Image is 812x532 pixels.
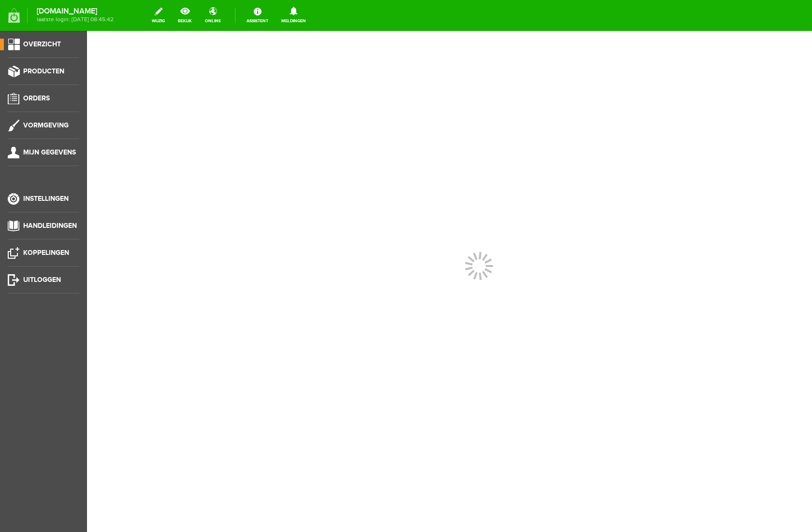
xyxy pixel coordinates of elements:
span: Koppelingen [23,249,69,257]
strong: [DOMAIN_NAME] [37,9,114,14]
span: Orders [23,94,50,102]
a: wijzig [146,5,171,26]
a: online [199,5,227,26]
span: Producten [23,67,64,75]
a: bekijk [172,5,198,26]
a: Meldingen [275,5,312,26]
span: Uitloggen [23,276,61,284]
span: Mijn gegevens [23,148,76,156]
span: Handleidingen [23,222,77,230]
span: Instellingen [23,195,69,203]
span: Overzicht [23,40,61,48]
span: Vormgeving [23,121,69,129]
span: laatste login: [DATE] 08:45:42 [37,17,114,22]
a: Assistent [241,5,274,26]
